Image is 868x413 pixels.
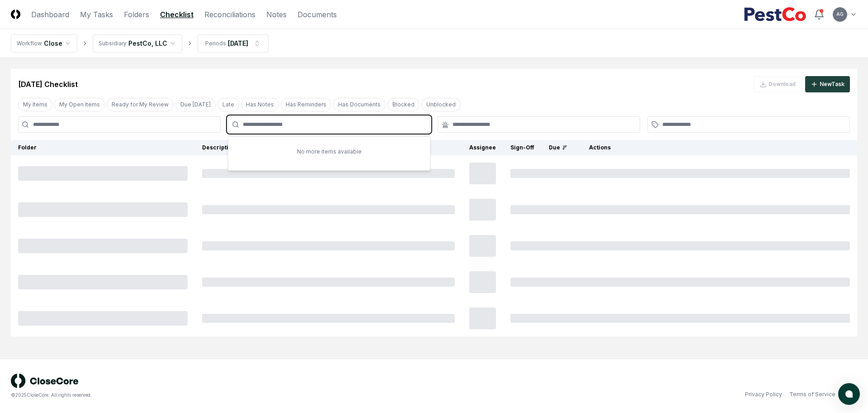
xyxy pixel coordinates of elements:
[31,9,69,20] a: Dashboard
[266,9,287,20] a: Notes
[99,39,127,48] div: Subsidiary
[80,9,113,20] a: My Tasks
[503,140,542,155] th: Sign-Off
[228,38,248,48] div: [DATE]
[11,374,79,388] img: logo
[217,98,239,111] button: Late
[789,390,835,399] a: Terms of Service
[18,79,78,90] div: [DATE] Checklist
[160,9,193,20] a: Checklist
[11,392,434,399] div: © 2025 CloseCore. All rights reserved.
[11,34,269,53] nav: breadcrumb
[11,10,20,19] img: Logo
[11,140,195,155] th: Folder
[549,144,567,152] div: Due
[281,98,331,111] button: Has Reminders
[745,390,782,399] a: Privacy Policy
[744,7,807,22] img: PestCo logo
[838,383,860,405] button: atlas-launcher
[241,98,279,111] button: Has Notes
[175,98,216,111] button: Due Today
[297,9,337,20] a: Documents
[333,98,386,111] button: Has Documents
[198,34,269,53] button: Periods[DATE]
[205,39,226,48] div: Periods
[805,76,850,92] button: NewTask
[17,39,42,48] div: Workflow
[582,144,850,152] div: Actions
[462,140,503,155] th: Assignee
[54,98,105,111] button: My Open Items
[195,140,462,155] th: Description
[107,98,174,111] button: Ready for My Review
[832,6,848,23] button: AG
[836,11,844,18] span: AG
[204,9,255,20] a: Reconciliations
[18,98,52,111] button: My Items
[228,137,430,167] div: No more items available
[820,80,844,88] div: New Task
[124,9,149,20] a: Folders
[228,137,430,170] div: Suggestions
[421,98,461,111] button: Unblocked
[387,98,420,111] button: Blocked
